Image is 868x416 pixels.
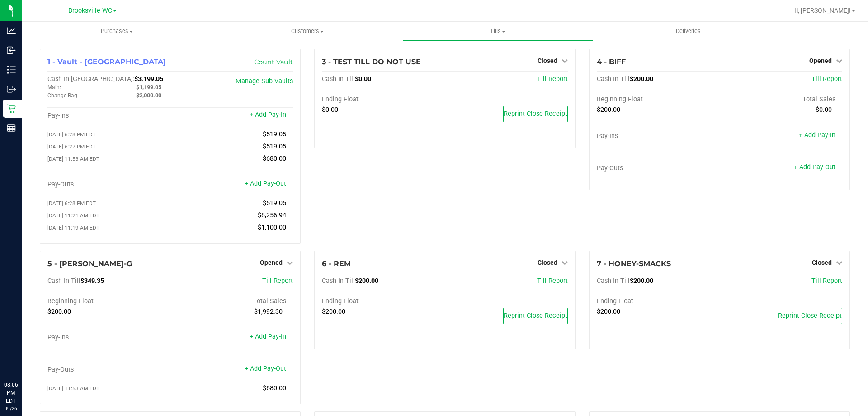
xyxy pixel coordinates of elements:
span: Deliveries [664,27,713,35]
span: 5 - [PERSON_NAME]-G [47,259,132,268]
a: + Add Pay-Out [794,163,835,171]
span: Hi, [PERSON_NAME]! [792,7,851,14]
span: Closed [538,57,557,64]
a: Tills [402,22,593,41]
span: $1,992.30 [254,308,283,316]
span: Cash In Till [47,277,80,285]
span: Tills [403,27,592,35]
span: Reprint Close Receipt [778,312,842,320]
span: Cash In Till [597,75,630,83]
div: Pay-Outs [597,164,720,172]
div: Ending Float [322,297,445,306]
iframe: Resource center [9,344,36,371]
inline-svg: Inventory [7,65,16,74]
span: 6 - REM [322,259,351,268]
span: $519.05 [263,130,286,138]
div: Beginning Float [47,297,170,306]
inline-svg: Analytics [7,26,16,35]
span: Reprint Close Receipt [504,312,567,320]
div: Pay-Ins [47,112,170,120]
span: Customers [212,27,402,35]
div: Pay-Ins [597,132,720,140]
a: + Add Pay-In [250,111,286,119]
p: 08:06 PM EDT [4,381,18,405]
a: Till Report [811,75,842,83]
inline-svg: Outbound [7,85,16,94]
span: [DATE] 6:28 PM EDT [47,200,96,206]
span: [DATE] 11:21 AM EDT [47,212,99,219]
p: 09/26 [4,405,18,412]
a: + Add Pay-Out [245,365,286,373]
div: Pay-Ins [47,334,170,342]
span: $680.00 [263,155,286,163]
span: Cash In [GEOGRAPHIC_DATA]: [47,75,134,83]
a: Deliveries [593,22,783,41]
a: + Add Pay-In [799,131,835,139]
a: Till Report [537,277,568,285]
a: + Add Pay-Out [245,180,286,187]
a: Till Report [262,277,293,285]
span: $8,256.94 [258,211,286,219]
a: Till Report [537,75,568,83]
a: + Add Pay-In [250,333,286,340]
span: [DATE] 11:19 AM EDT [47,225,99,231]
span: Purchases [22,27,212,35]
span: $200.00 [597,106,620,114]
button: Reprint Close Receipt [778,308,842,324]
span: $3,199.05 [134,75,163,83]
span: Cash In Till [597,277,630,285]
a: Customers [212,22,402,41]
span: 1 - Vault - [GEOGRAPHIC_DATA] [47,57,166,66]
span: 3 - TEST TILL DO NOT USE [322,57,421,66]
div: Total Sales [719,96,842,104]
a: Manage Sub-Vaults [236,77,293,85]
span: $1,199.05 [136,84,161,91]
span: Opened [809,57,832,64]
button: Reprint Close Receipt [503,308,568,324]
div: Ending Float [322,96,445,104]
a: Till Report [811,277,842,285]
div: Ending Float [597,297,720,306]
span: Opened [260,259,283,266]
span: Brooksville WC [68,7,112,14]
button: Reprint Close Receipt [503,106,568,122]
a: Count Vault [254,58,293,66]
span: $200.00 [355,277,378,285]
span: $2,000.00 [136,92,161,99]
inline-svg: Reports [7,124,16,133]
span: Reprint Close Receipt [504,110,567,118]
div: Pay-Outs [47,366,170,374]
span: $519.05 [263,199,286,207]
span: $0.00 [816,106,832,114]
div: Pay-Outs [47,181,170,189]
a: Purchases [22,22,212,41]
span: [DATE] 6:27 PM EDT [47,143,96,150]
span: $349.35 [80,277,104,285]
span: 7 - HONEY-SMACKS [597,259,671,268]
span: $200.00 [630,277,653,285]
span: Change Bag: [47,92,79,99]
span: $200.00 [322,308,345,316]
div: Total Sales [170,297,293,306]
span: [DATE] 11:53 AM EDT [47,385,99,392]
span: $200.00 [597,308,620,316]
span: Main: [47,84,61,91]
span: 4 - BIFF [597,57,626,66]
span: Cash In Till [322,277,355,285]
span: $680.00 [263,384,286,392]
span: [DATE] 11:53 AM EDT [47,156,99,162]
span: [DATE] 6:28 PM EDT [47,131,96,138]
inline-svg: Retail [7,104,16,113]
span: Closed [812,259,832,266]
span: $0.00 [355,75,371,83]
span: $200.00 [630,75,653,83]
span: $200.00 [47,308,71,316]
span: $1,100.00 [258,224,286,231]
span: $0.00 [322,106,338,114]
inline-svg: Inbound [7,46,16,55]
